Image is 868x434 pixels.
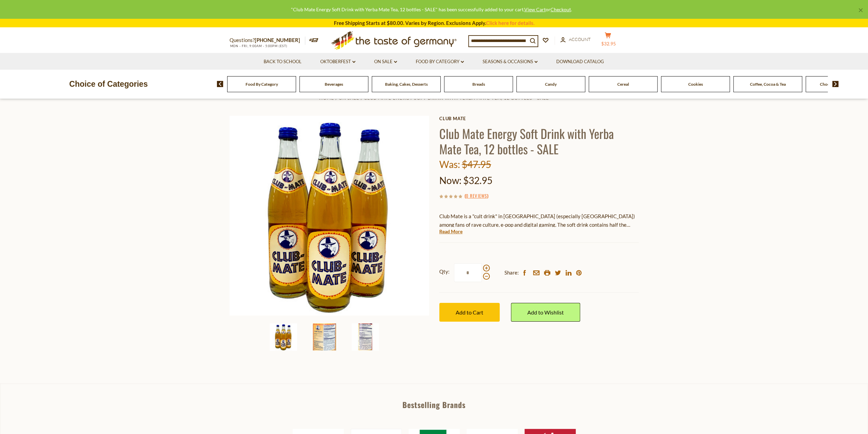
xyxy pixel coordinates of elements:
[454,263,482,282] input: Qty:
[264,58,301,66] a: Back to School
[456,309,483,316] span: Add to Cart
[439,228,462,235] a: Read More
[750,82,786,87] a: Coffee, Cocoa & Tea
[416,58,464,66] a: Food By Category
[352,323,379,351] img: Club Mate Energy Soft Drink with Yerba Mate Tea, 12 bottles - SALE
[569,37,591,42] span: Account
[439,116,639,121] a: Club Mate
[556,58,604,66] a: Download Catalog
[688,82,703,87] a: Cookies
[465,192,488,199] span: ( )
[325,82,343,87] a: Beverages
[483,58,538,66] a: Seasons & Occasions
[230,36,305,45] p: Questions?
[270,323,297,351] img: Club Mate Energy Soft Drink with Yerba Mate Tea, 12 bottles - SALE
[311,323,338,351] img: Club Mate Energy Soft Drink with Yerba Mate Tea, 12 bottles - SALE
[374,58,397,66] a: On Sale
[0,401,868,408] div: Bestselling Brands
[524,6,546,12] a: View Cart
[230,44,288,48] span: MON - FRI, 9:00AM - 5:00PM (EST)
[486,20,534,26] a: Click here for details.
[385,82,428,87] a: Baking, Cakes, Desserts
[230,116,429,316] img: Club Mate Energy Soft Drink with Yerba Mate Tea, 12 bottles - SALE
[364,95,549,101] a: Club Mate Energy Soft Drink with Yerba Mate Tea, 12 bottles - SALE
[439,126,639,156] h1: Club Mate Energy Soft Drink with Yerba Mate Tea, 12 bottles - SALE
[472,82,485,87] a: Breads
[439,212,639,229] p: Club Mate is a "cult drink" in [GEOGRAPHIC_DATA] (especially [GEOGRAPHIC_DATA]) among fans of rav...
[320,58,355,66] a: Oktoberfest
[820,82,860,87] a: Chocolate & Marzipan
[550,6,571,12] a: Checkout
[439,174,461,186] label: Now:
[504,268,519,277] span: Share:
[217,81,223,87] img: previous arrow
[858,8,863,12] a: ×
[439,158,460,170] label: Was:
[466,192,487,200] a: 0 Reviews
[439,303,500,322] button: Add to Cart
[319,95,334,101] a: Home
[463,174,492,186] span: $32.95
[601,41,616,46] span: $32.95
[511,303,580,322] a: Add to Wishlist
[255,37,300,43] a: [PHONE_NUMBER]
[338,95,359,101] a: On Sale
[462,158,491,170] span: $47.95
[617,82,629,87] a: Cereal
[832,81,839,87] img: next arrow
[598,32,618,49] button: $32.95
[5,5,857,13] div: "Club Mate Energy Soft Drink with Yerba Mate Tea, 12 bottles - SALE" has been successfully added ...
[545,82,557,87] a: Candy
[560,36,591,43] a: Account
[246,82,278,87] a: Food By Category
[439,267,450,276] strong: Qty:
